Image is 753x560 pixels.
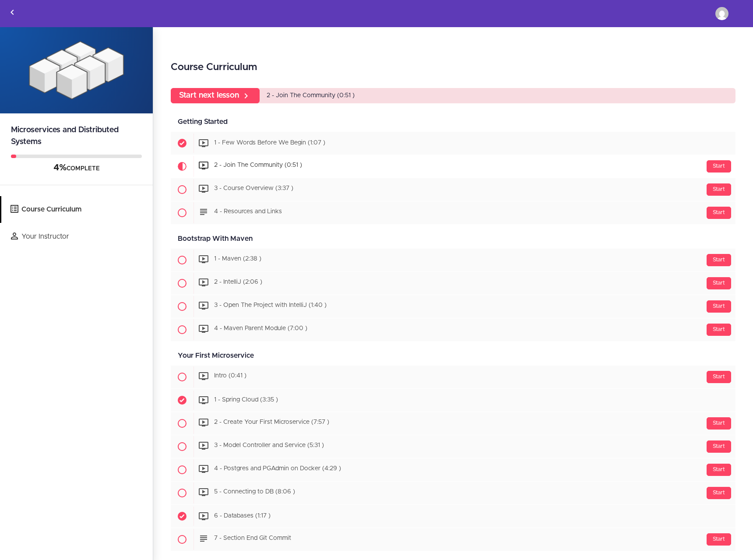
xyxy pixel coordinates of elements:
div: Your First Microservice [171,346,735,366]
span: 3 - Course Overview (3:37 ) [214,186,293,192]
div: Start [707,533,731,546]
div: Start [707,371,731,383]
a: Back to courses [0,0,24,27]
span: 1 - Few Words Before We Begin (1:07 ) [214,140,325,146]
a: Start next lesson [171,88,260,103]
a: Start 3 - Course Overview (3:37 ) [171,178,735,201]
span: 5 - Connecting to DB (8:06 ) [214,489,295,495]
div: Start [707,254,731,266]
span: 6 - Databases (1:17 ) [214,513,271,519]
div: Start [707,160,731,173]
a: Start 4 - Maven Parent Module (7:00 ) [171,318,735,341]
a: Start 3 - Open The Project with IntelliJ (1:40 ) [171,295,735,318]
div: Getting Started [171,112,735,132]
div: Start [707,324,731,336]
span: Intro (0:41 ) [214,373,246,379]
h2: Course Curriculum [171,60,735,75]
a: Start 4 - Resources and Links [171,201,735,224]
span: Completed item [171,505,194,528]
span: 4 - Resources and Links [214,209,282,215]
span: 2 - IntelliJ (2:06 ) [214,279,262,285]
span: Current item [171,155,194,178]
span: 2 - Create Your First Microservice (7:57 ) [214,419,329,426]
span: Completed item [171,389,194,412]
div: Start [707,207,731,219]
span: 4 - Maven Parent Module (7:00 ) [214,326,307,332]
a: Current item Start 2 - Join The Community (0:51 ) [171,155,735,178]
div: Start [707,417,731,430]
a: Completed item 6 - Databases (1:17 ) [171,505,735,528]
a: Start 1 - Maven (2:38 ) [171,249,735,271]
a: Start 4 - Postgres and PGAdmin on Docker (4:29 ) [171,458,735,481]
a: Completed item 1 - Few Words Before We Begin (1:07 ) [171,132,735,155]
span: 1 - Spring Cloud (3:35 ) [214,397,278,403]
span: 1 - Maven (2:38 ) [214,256,261,262]
span: Completed item [171,132,194,155]
span: 4% [53,163,67,172]
a: Start 3 - Model Controller and Service (5:31 ) [171,435,735,458]
span: 3 - Open The Project with IntelliJ (1:40 ) [214,303,327,309]
div: Start [707,464,731,476]
span: 7 - Section End Git Commit [214,535,291,542]
div: Start [707,440,731,453]
div: COMPLETE [11,162,142,174]
img: bittukp2000@gmail.com [715,7,728,20]
a: Start 7 - Section End Git Commit [171,528,735,551]
a: Start 5 - Connecting to DB (8:06 ) [171,482,735,504]
span: 3 - Model Controller and Service (5:31 ) [214,443,324,449]
div: Start [707,277,731,289]
svg: Back to courses [7,7,18,18]
a: Start 2 - IntelliJ (2:06 ) [171,272,735,295]
a: Your Instructor [1,223,153,250]
span: 4 - Postgres and PGAdmin on Docker (4:29 ) [214,466,341,472]
a: Completed item 1 - Spring Cloud (3:35 ) [171,389,735,412]
span: 2 - Join The Community (0:51 ) [267,92,355,99]
span: 2 - Join The Community (0:51 ) [214,162,302,169]
a: Start Intro (0:41 ) [171,366,735,388]
div: Bootstrap With Maven [171,229,735,249]
div: Start [707,487,731,499]
div: Start [707,183,731,196]
a: Course Curriculum [1,196,153,223]
a: Start 2 - Create Your First Microservice (7:57 ) [171,412,735,435]
div: Start [707,300,731,313]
